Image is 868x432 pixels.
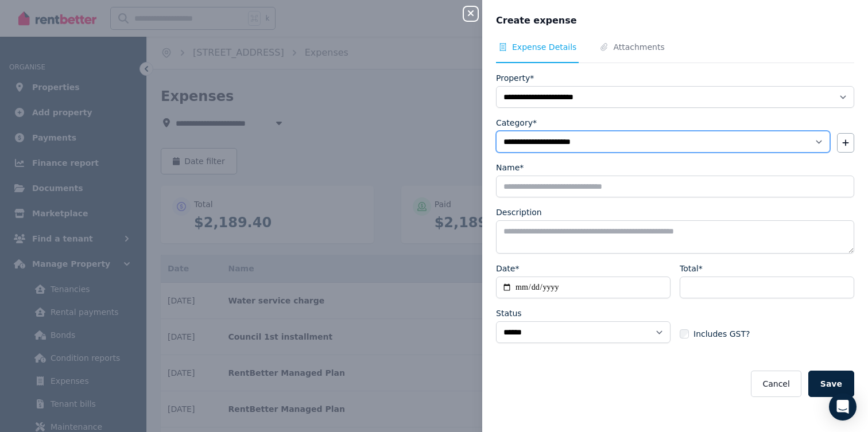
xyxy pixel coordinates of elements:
[512,41,576,53] span: Expense Details
[496,308,522,319] label: Status
[496,263,519,274] label: Date*
[496,72,534,84] label: Property*
[829,393,857,421] div: Open Intercom Messenger
[751,371,801,397] button: Cancel
[496,162,524,173] label: Name*
[693,328,750,340] span: Includes GST?
[680,329,689,338] input: Includes GST?
[808,371,854,397] button: Save
[496,207,542,218] label: Description
[613,41,664,53] span: Attachments
[680,263,703,274] label: Total*
[496,41,854,63] nav: Tabs
[496,14,577,28] span: Create expense
[496,117,537,129] label: Category*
